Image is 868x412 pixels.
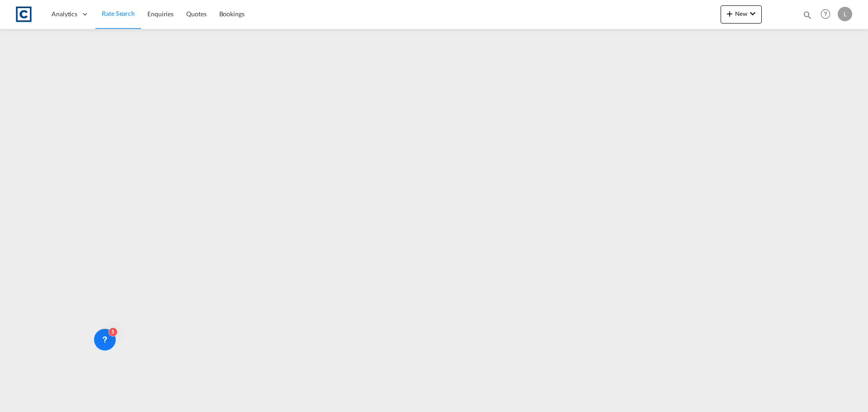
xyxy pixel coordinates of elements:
md-icon: icon-plus 400-fg [724,8,735,19]
div: Help [818,6,838,23]
span: Rate Search [102,9,135,17]
span: Quotes [186,10,206,18]
span: Enquiries [147,10,174,18]
div: L [838,7,852,21]
button: icon-plus 400-fgNewicon-chevron-down [721,5,762,24]
img: 1fdb9190129311efbfaf67cbb4249bed.jpeg [14,4,34,24]
md-icon: icon-magnify [802,10,812,20]
span: Analytics [52,9,77,19]
span: New [724,10,758,17]
span: Help [818,6,833,22]
md-icon: icon-chevron-down [747,8,758,19]
span: Bookings [219,10,245,18]
div: icon-magnify [802,10,812,24]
